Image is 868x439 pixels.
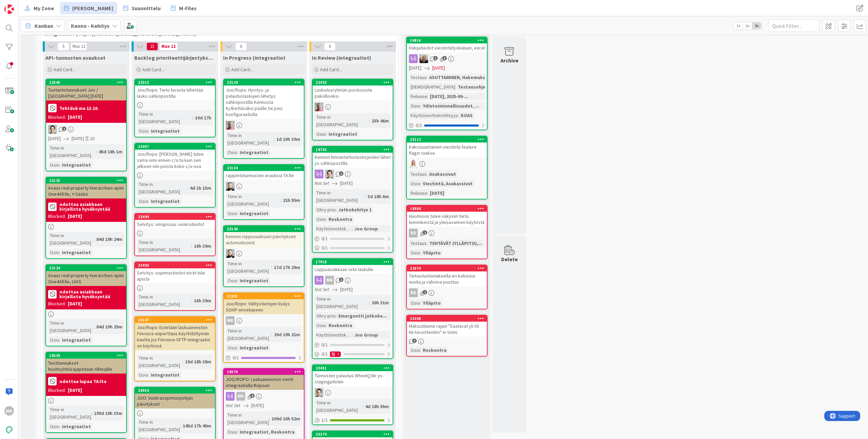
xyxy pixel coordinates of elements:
a: 23107Joo/Ropo: Estetään laskuaineiston Finvoice-exporttaus käyttöliittymän kautta jos Finvoice-SF... [134,316,216,381]
span: : [237,344,238,351]
a: 23313Joo/Ropo: Tieto luvasta lähettää lasku sähköpostillaTime in [GEOGRAPHIC_DATA]:10d 17hOsio:In... [134,79,216,137]
span: : [427,240,428,247]
a: 23140Kennon riippuvuuksien päivityksen automatisointiSHTime in [GEOGRAPHIC_DATA]:17d 17h 29mOsio:... [223,225,304,287]
div: 22674 [407,265,487,271]
a: Suunnittelu [119,2,165,14]
div: SL [407,159,487,168]
div: [DATE] [68,213,82,220]
span: 0 / 1 [321,235,328,242]
div: Testausohjeet... [456,83,496,91]
div: 22201 [227,294,304,299]
div: Joo/Ropo: [PERSON_NAME] tulee sama nimi ennen c/o:ta kuin sen jälkeen niin poista koko c/o-osa [135,150,215,171]
div: Jatkokehitys 1 [337,206,373,213]
div: 18984 [407,206,487,212]
div: Testaus [409,170,427,178]
span: : [427,93,428,100]
div: Integraatiot [238,277,270,284]
i: Not Set [315,180,329,186]
i: Not Set [315,286,329,292]
div: 23124 [227,80,304,85]
span: : [271,264,272,271]
span: : [427,170,428,178]
div: Integraatiot [60,336,93,344]
div: 18984 [410,206,487,211]
div: Osio [48,336,59,344]
div: TEHTÄVÄT (YLLÄPITO),... [428,240,484,247]
div: Laskutusryhmän postiosoite pakolliseksi [313,85,393,100]
div: 23433Laskutusryhmän postiosoite pakolliseksi [313,79,393,100]
div: Loppuasiakkaan viite laskulle [313,265,393,274]
div: Time in [GEOGRAPHIC_DATA] [226,193,280,208]
div: Osio [226,344,237,351]
div: 21h 55m [281,196,302,204]
div: Osio [409,102,420,110]
span: : [427,74,428,81]
div: MK [325,276,334,285]
div: 22125 [49,178,126,183]
span: Add Card... [231,66,253,73]
div: Osio [315,215,326,223]
div: 23h 46m [370,117,391,125]
div: MK [224,316,304,325]
img: TT [325,170,334,178]
div: Time in [GEOGRAPHIC_DATA] [137,293,191,308]
div: Osio [315,130,326,138]
a: 17918Loppuasiakkaan viite laskulleMKNot Set[DATE]Time in [GEOGRAPHIC_DATA]:20h 31mOhry-prio:Emerg... [312,258,393,359]
div: 23433 [313,79,393,85]
div: RS [409,229,418,237]
span: : [94,323,95,330]
div: 4d 1h 15m [188,184,213,192]
div: TT [46,125,126,134]
a: 23208Maksutilanne rajain "Saatavat yli XX kk-tavoitteiden" ei toimiOsio:Reskontra [406,315,488,357]
span: : [420,102,421,110]
div: 17918 [316,260,393,264]
span: : [237,277,238,284]
img: HJ [226,121,235,130]
b: odottaa asiakkaan kirjallista hyväksyntää [59,202,124,211]
a: 23134rajapintatunnusten avauksia TA:lleSHTime in [GEOGRAPHIC_DATA]:21h 55mOsio:Integraatiot [223,164,304,220]
div: HJ [313,102,393,111]
span: [DATE] [340,180,353,187]
div: Integraatiot [60,249,93,256]
span: : [369,117,370,125]
div: Joo/Ropo: Hyvitys- ja palautuslaskujen lähetys sähköpostilla Kennosta kytkettäväksi päälle tai po... [224,85,304,119]
span: : [427,189,428,197]
a: 23433Laskutusryhmän postiosoite pakolliseksiHJTime in [GEOGRAPHIC_DATA]:23h 46mOsio:Integraatiot [312,79,393,140]
a: 23493Selvitys: sopimustiedot eivät tule apistaTime in [GEOGRAPHIC_DATA]:16h 39m [134,262,216,311]
span: : [420,180,421,187]
div: MK [226,316,235,325]
div: Avaus real-property-hierarchies-apiin One4All:lle, LVAS [46,271,126,286]
div: 22674 [410,266,487,271]
span: : [458,112,459,119]
span: : [336,206,337,213]
a: 18984Huomioon tulee näkyviin tieto lemmikeistä ja yleisavaimen käytöstäRSTestaus:TEHTÄVÄT (YLLÄPI... [406,205,488,259]
div: Integraatiot [238,344,270,351]
div: Time in [GEOGRAPHIC_DATA] [315,113,369,128]
span: : [94,235,95,243]
div: 23493Selvitys: sopimustiedot eivät tule apista [135,262,215,283]
div: 23493 [138,263,215,268]
input: Quick Filter... [768,20,819,32]
div: Time in [GEOGRAPHIC_DATA] [226,132,274,147]
div: 1D [90,135,95,142]
div: 23107 [138,318,215,322]
span: : [455,83,456,91]
div: 23457Joo/Ropo: [PERSON_NAME] tulee sama nimi ennen c/o:ta kuin sen jälkeen niin poista koko c/o-osa [135,144,215,171]
div: 23313 [135,79,215,85]
div: Osio [226,277,237,284]
div: Osio [409,180,420,187]
span: : [420,299,421,307]
img: SH [226,249,235,258]
div: 16816 [410,38,487,43]
div: rajapintatunnusten avauksia TA:lle [224,171,304,180]
span: : [148,127,149,135]
span: : [365,193,366,200]
div: 16816 [407,37,487,43]
div: 23124 [224,79,304,85]
div: 84d 19h 25m [95,323,124,330]
div: HJ [224,121,304,130]
div: Ylläpito [421,249,442,256]
div: 17d 17h 29m [272,264,302,271]
div: Osio [409,249,420,256]
a: 23494Selvitys: omapsoas vuokratiedotTime in [GEOGRAPHIC_DATA]:16h 39m [134,213,216,256]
